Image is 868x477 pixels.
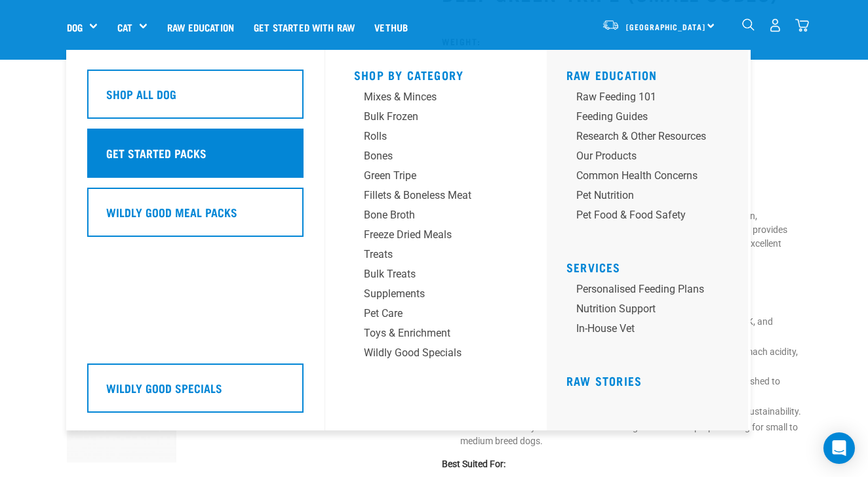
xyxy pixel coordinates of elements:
[768,18,782,32] img: user.png
[576,129,706,144] div: Research & Other Resources
[364,109,486,125] div: Bulk Frozen
[157,1,244,53] a: Raw Education
[364,325,486,341] div: Toys & Enrichment
[365,1,418,53] a: Vethub
[602,19,620,31] img: van-moving.png
[354,148,518,168] a: Bones
[87,129,304,188] a: Get Started Packs
[566,260,738,271] h5: Services
[106,144,207,161] h5: Get Started Packs
[626,24,705,29] span: [GEOGRAPHIC_DATA]
[354,227,518,247] a: Freeze Dried Meals
[117,20,132,35] a: Cat
[566,377,642,384] a: Raw Stories
[442,459,505,469] strong: Best Suited For:
[823,432,855,464] div: Open Intercom Messenger
[364,89,486,105] div: Mixes & Minces
[354,168,518,188] a: Green Tripe
[566,321,738,341] a: In-house vet
[354,325,518,345] a: Toys & Enrichment
[566,109,738,129] a: Feeding Guides
[354,188,518,207] a: Fillets & Boneless Meat
[364,148,486,164] div: Bones
[460,421,801,448] li: Convenient & Easy to Serve: Available in 30g cubes for simple portioning for small to medium bree...
[354,266,518,286] a: Bulk Treats
[364,227,486,243] div: Freeze Dried Meals
[576,188,706,203] div: Pet Nutrition
[87,70,304,129] a: Shop All Dog
[566,207,738,227] a: Pet Food & Food Safety
[364,188,486,203] div: Fillets & Boneless Meat
[566,89,738,109] a: Raw Feeding 101
[364,247,486,262] div: Treats
[244,1,365,53] a: Get started with Raw
[364,168,486,184] div: Green Tripe
[354,68,518,79] h5: Shop By Category
[354,109,518,129] a: Bulk Frozen
[576,89,706,105] div: Raw Feeding 101
[87,188,304,247] a: Wildly Good Meal Packs
[364,286,486,302] div: Supplements
[576,148,706,164] div: Our Products
[354,89,518,109] a: Mixes & Minces
[566,129,738,148] a: Research & Other Resources
[106,203,237,220] h5: Wildly Good Meal Packs
[566,301,738,321] a: Nutrition Support
[364,266,486,282] div: Bulk Treats
[354,345,518,365] a: Wildly Good Specials
[354,129,518,148] a: Rolls
[364,129,486,144] div: Rolls
[364,345,486,361] div: Wildly Good Specials
[742,18,755,31] img: home-icon-1@2x.png
[566,72,658,78] a: Raw Education
[566,168,738,188] a: Common Health Concerns
[106,85,176,102] h5: Shop All Dog
[354,306,518,325] a: Pet Care
[354,207,518,227] a: Bone Broth
[364,207,486,223] div: Bone Broth
[576,168,706,184] div: Common Health Concerns
[106,379,222,396] h5: Wildly Good Specials
[354,286,518,306] a: Supplements
[566,188,738,207] a: Pet Nutrition
[576,207,706,223] div: Pet Food & Food Safety
[566,148,738,168] a: Our Products
[87,363,304,423] a: Wildly Good Specials
[364,306,486,321] div: Pet Care
[566,281,738,301] a: Personalised Feeding Plans
[67,20,83,35] a: Dog
[576,109,706,125] div: Feeding Guides
[795,18,809,32] img: home-icon@2x.png
[354,247,518,266] a: Treats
